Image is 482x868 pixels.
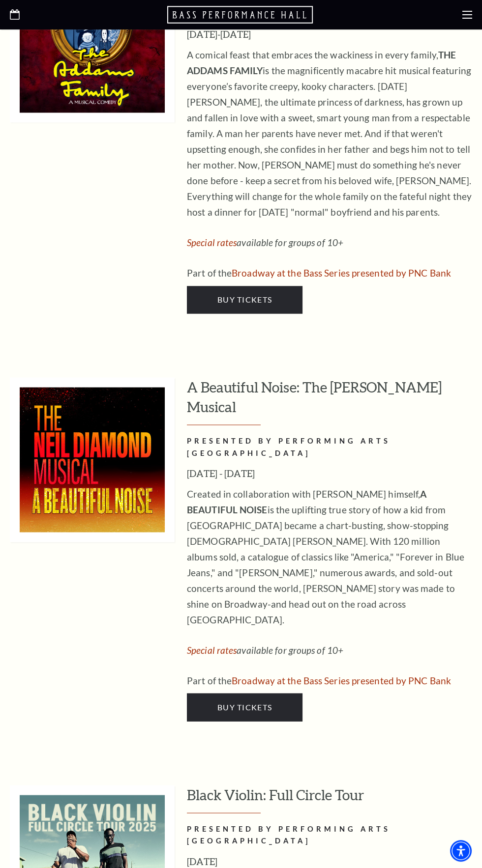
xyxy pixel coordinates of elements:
[232,674,451,686] a: Broadway at the Bass Series presented by PNC Bank
[187,435,472,459] h2: PRESENTED BY PERFORMING ARTS [GEOGRAPHIC_DATA]
[167,5,315,25] a: Open this option
[187,377,472,425] h3: A Beautiful Noise: The [PERSON_NAME] Musical
[450,840,472,862] div: Accessibility Menu
[187,785,472,813] h3: Black Violin: Full Circle Tour
[187,823,472,847] h2: PRESENTED BY PERFORMING ARTS [GEOGRAPHIC_DATA]
[10,9,20,21] a: Open this option
[187,49,456,76] strong: THE ADDAMS FAMILY
[217,295,272,304] span: Buy Tickets
[217,702,272,711] span: Buy Tickets
[10,377,175,542] img: A Beautiful Noise: The Neil Diamond Musical
[187,644,343,655] em: available for groups of 10+
[187,693,302,721] a: Buy Tickets
[187,237,237,248] a: Special rates
[232,267,451,279] a: Broadway at the Bass Series presented by PNC Bank
[187,265,472,281] p: Part of the
[187,465,472,481] h3: [DATE] - [DATE]
[187,486,472,627] p: Created in collaboration with [PERSON_NAME] himself, is the uplifting true story of how a kid fro...
[187,672,472,688] p: Part of the
[187,47,472,220] p: A comical feast that embraces the wackiness in every family, is the magnificently macabre hit mus...
[187,27,472,42] h3: [DATE]-[DATE]
[187,237,343,248] em: available for groups of 10+
[187,286,302,313] a: Buy Tickets
[187,644,237,655] a: Special rates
